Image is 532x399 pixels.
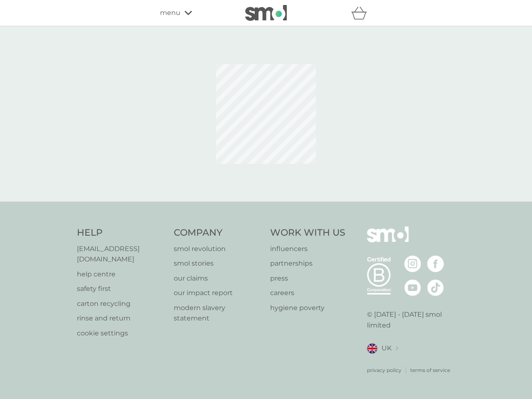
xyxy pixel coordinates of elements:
a: [EMAIL_ADDRESS][DOMAIN_NAME] [77,244,165,265]
img: UK flag [367,343,377,354]
a: safety first [77,283,165,294]
a: partnerships [270,258,345,269]
a: smol stories [174,258,262,269]
a: our claims [174,273,262,284]
a: press [270,273,345,284]
img: smol [367,227,409,255]
div: basket [351,5,372,21]
img: visit the smol Facebook page [427,256,444,272]
a: influencers [270,244,345,254]
img: smol [245,5,287,21]
a: smol revolution [174,244,262,254]
a: hygiene poverty [270,303,345,313]
a: help centre [77,269,165,280]
img: select a new location [396,346,398,351]
a: our impact report [174,288,262,298]
a: carton recycling [77,298,165,309]
a: terms of service [410,366,450,374]
img: visit the smol Tiktok page [427,279,444,296]
img: visit the smol Youtube page [404,279,421,296]
img: visit the smol Instagram page [404,256,421,272]
a: rinse and return [77,313,165,324]
a: cookie settings [77,328,165,339]
a: privacy policy [367,366,401,374]
a: careers [270,288,345,298]
span: menu [160,7,180,18]
span: UK [382,343,392,354]
h4: Work With Us [270,227,345,239]
a: modern slavery statement [174,303,262,324]
h4: Help [77,227,165,239]
p: © [DATE] - [DATE] smol limited [367,309,456,330]
h4: Company [174,227,262,239]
